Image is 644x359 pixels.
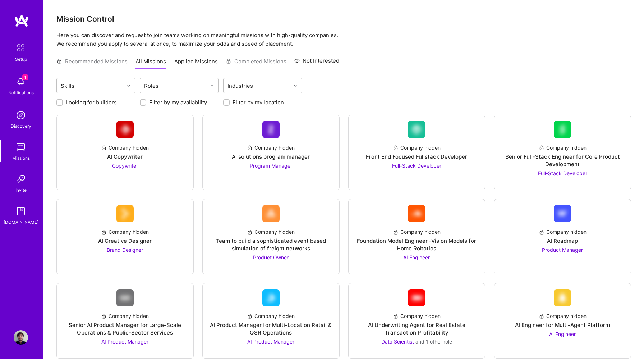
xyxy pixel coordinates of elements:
img: setup [13,40,28,55]
span: Brand Designer [107,247,143,253]
img: Company Logo [116,121,134,138]
p: Here you can discover and request to join teams working on meaningful missions with high-quality ... [56,31,631,48]
span: Data Scientist [381,338,414,345]
img: User Avatar [14,330,28,345]
i: icon Chevron [294,84,297,87]
img: discovery [14,108,28,122]
h3: Mission Control [56,14,631,23]
div: Senior Full-Stack Engineer for Core Product Development [500,153,625,168]
div: Company hidden [539,312,586,320]
label: Filter by my availability [149,99,207,106]
div: AI Underwriting Agent for Real Estate Transaction Profitability [354,321,479,336]
div: Senior AI Product Manager for Large-Scale Operations & Public-Sector Services [63,321,188,336]
span: and 1 other role [415,338,452,345]
div: [DOMAIN_NAME] [4,218,38,226]
a: User Avatar [12,330,30,345]
span: AI Engineer [549,331,576,337]
a: All Missions [135,58,166,69]
span: 1 [22,74,28,80]
div: Foundation Model Engineer -Vision Models for Home Robotics [354,237,479,252]
a: Company LogoCompany hiddenAI solutions program managerProgram Manager [208,121,333,184]
img: Company Logo [116,205,134,222]
div: AI Creative Designer [98,237,152,245]
div: Industries [226,81,255,91]
div: Invite [15,186,27,194]
img: logo [14,14,29,27]
a: Company LogoCompany hiddenSenior AI Product Manager for Large-Scale Operations & Public-Sector Se... [63,289,188,353]
span: Full-Stack Developer [392,163,441,169]
div: Setup [15,55,27,63]
img: Company Logo [408,205,425,222]
a: Company LogoCompany hiddenAI RoadmapProduct Manager [500,205,625,268]
a: Company LogoCompany hiddenTeam to build a sophisticated event based simulation of freight network... [208,205,333,268]
div: Team to build a sophisticated event based simulation of freight networks [208,237,333,252]
div: Company hidden [539,144,586,151]
img: Company Logo [408,289,425,306]
div: Company hidden [247,312,295,320]
div: Company hidden [393,144,441,151]
i: icon Chevron [210,84,214,87]
span: Program Manager [250,163,292,169]
span: Product Manager [542,247,583,253]
span: Product Owner [253,254,289,260]
div: Notifications [8,89,34,96]
a: Company LogoCompany hiddenAI Underwriting Agent for Real Estate Transaction ProfitabilityData Sci... [354,289,479,353]
div: Company hidden [247,144,295,151]
div: Company hidden [101,312,149,320]
a: Not Interested [294,56,339,69]
a: Company LogoCompany hiddenAI Creative DesignerBrand Designer [63,205,188,268]
div: Front End Focused Fullstack Developer [366,153,467,160]
div: Discovery [11,122,31,130]
img: Company Logo [262,289,280,306]
span: Copywriter [112,163,138,169]
div: AI Engineer for Multi-Agent Platform [515,321,610,329]
a: Company LogoCompany hiddenAI Engineer for Multi-Agent PlatformAI Engineer [500,289,625,353]
a: Company LogoCompany hiddenAI CopywriterCopywriter [63,121,188,184]
div: AI Roadmap [547,237,578,245]
img: Company Logo [262,205,280,222]
a: Applied Missions [174,58,218,69]
div: AI Product Manager for Multi-Location Retail & QSR Operations [208,321,333,336]
div: Missions [12,154,30,162]
div: Company hidden [101,228,149,236]
a: Company LogoCompany hiddenSenior Full-Stack Engineer for Core Product DevelopmentFull-Stack Devel... [500,121,625,184]
div: AI solutions program manager [232,153,310,160]
div: Company hidden [393,312,441,320]
a: Company LogoCompany hiddenAI Product Manager for Multi-Location Retail & QSR OperationsAI Product... [208,289,333,353]
img: Company Logo [408,121,425,138]
span: Full-Stack Developer [538,170,587,176]
img: Company Logo [554,121,571,138]
img: Company Logo [554,289,571,306]
div: Roles [142,81,160,91]
div: Company hidden [247,228,295,236]
img: guide book [14,204,28,218]
div: Company hidden [101,144,149,151]
div: Skills [59,81,76,91]
div: Company hidden [539,228,586,236]
span: AI Product Manager [247,338,294,345]
img: teamwork [14,140,28,154]
img: Company Logo [116,289,134,306]
label: Looking for builders [66,99,117,106]
div: AI Copywriter [107,153,143,160]
img: Company Logo [262,121,280,138]
a: Company LogoCompany hiddenFoundation Model Engineer -Vision Models for Home RoboticsAI Engineer [354,205,479,268]
div: Company hidden [393,228,441,236]
label: Filter by my location [233,99,284,106]
a: Company LogoCompany hiddenFront End Focused Fullstack DeveloperFull-Stack Developer [354,121,479,184]
span: AI Product Manager [101,338,148,345]
img: Invite [14,172,28,186]
span: AI Engineer [403,254,430,260]
img: Company Logo [554,205,571,222]
i: icon Chevron [127,84,130,87]
img: bell [14,74,28,89]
